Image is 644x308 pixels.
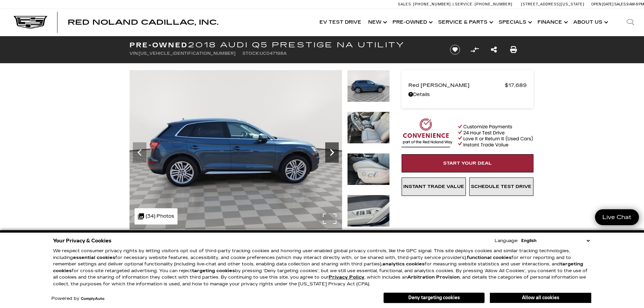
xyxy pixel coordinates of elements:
[495,239,518,243] div: Language:
[614,2,626,6] span: Sales:
[470,45,480,55] button: Compare Vehicle
[599,213,635,221] span: Live Chat
[51,297,104,301] div: Powered by
[53,248,591,287] p: We respect consumer privacy rights by letting visitors opt out of third-party tracking cookies an...
[389,9,435,36] a: Pre-Owned
[53,236,112,245] span: Your Privacy & Cookies
[453,2,514,6] a: Service: [PHONE_NUMBER]
[491,45,497,54] a: Share this Pre-Owned 2018 Audi Q5 Prestige NA Utility
[135,208,177,224] div: (34) Photos
[469,177,533,196] a: Schedule Test Drive
[520,237,591,244] select: Language Select
[329,275,364,280] u: Privacy Policy
[617,9,644,36] div: Search
[407,275,460,280] strong: Arbitration Provision
[435,9,495,36] a: Service & Parts
[316,9,365,36] a: EV Test Drive
[53,261,583,274] strong: targeting cookies
[591,2,614,6] span: Open [DATE]
[347,195,390,227] img: Used 2018 Blue Audi Prestige image 12
[467,255,511,260] strong: functional cookies
[129,41,439,49] h1: 2018 Audi Q5 Prestige NA Utility
[510,45,517,54] a: Print this Pre-Owned 2018 Audi Q5 Prestige NA Utility
[408,90,527,99] a: Details
[495,9,534,36] a: Specials
[475,2,512,6] span: [PHONE_NUMBER]
[490,293,591,303] button: Allow all cookies
[570,9,610,36] a: About Us
[347,153,390,185] img: Used 2018 Blue Audi Prestige image 11
[402,177,466,196] a: Instant Trade Value
[242,51,260,56] span: Stock:
[325,142,339,163] div: Next
[505,80,527,90] span: $17,689
[413,2,451,6] span: [PHONE_NUMBER]
[448,44,462,55] button: Save vehicle
[81,297,104,301] a: ComplyAuto
[347,70,390,102] img: Used 2018 Blue Audi Prestige image 9
[455,2,474,6] span: Service:
[260,51,287,56] span: UC047198A
[443,161,492,166] span: Start Your Deal
[398,2,412,6] span: Sales:
[347,112,390,144] img: Used 2018 Blue Audi Prestige image 10
[626,2,644,6] span: 9 AM-6 PM
[521,2,585,6] a: [STREET_ADDRESS][US_STATE]
[408,80,505,90] span: Red [PERSON_NAME]
[383,292,485,303] button: Deny targeting cookies
[408,80,527,90] a: Red [PERSON_NAME] $17,689
[129,70,342,230] img: Used 2018 Blue Audi Prestige image 9
[129,41,188,49] strong: Pre-Owned
[382,261,425,267] strong: analytics cookies
[68,18,218,26] span: Red Noland Cadillac, Inc.
[14,16,47,29] img: Cadillac Dark Logo with Cadillac White Text
[595,209,639,225] a: Live Chat
[68,19,218,26] a: Red Noland Cadillac, Inc.
[402,154,533,172] a: Start Your Deal
[403,184,464,189] span: Instant Trade Value
[471,184,531,189] span: Schedule Test Drive
[398,2,453,6] a: Sales: [PHONE_NUMBER]
[139,51,236,56] span: [US_VEHICLE_IDENTIFICATION_NUMBER]
[73,255,115,260] strong: essential cookies
[534,9,570,36] a: Finance
[129,51,139,56] span: VIN:
[365,9,389,36] a: New
[192,268,235,274] strong: targeting cookies
[133,142,146,163] div: Previous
